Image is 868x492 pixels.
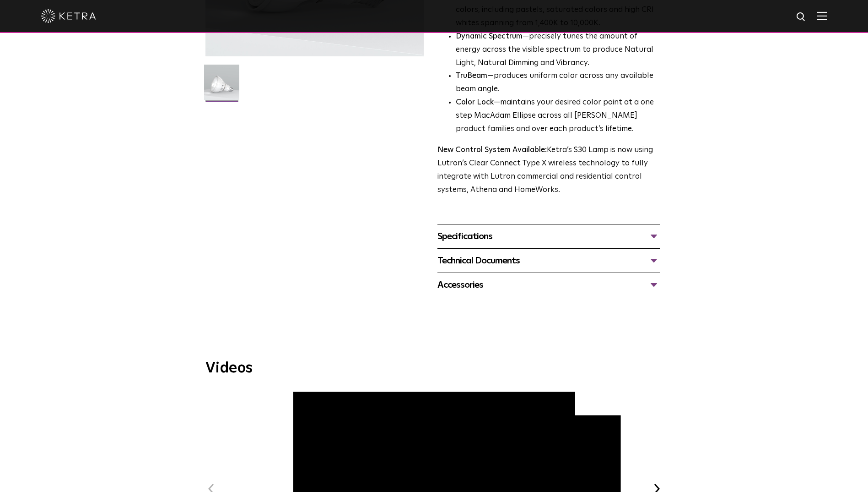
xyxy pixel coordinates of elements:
strong: Dynamic Spectrum [456,33,523,40]
img: search icon [796,11,807,23]
img: ketra-logo-2019-white [41,9,96,23]
li: —produces uniform color across any available beam angle. [456,70,660,96]
strong: Color Lock [456,98,494,106]
li: —precisely tunes the amount of energy across the visible spectrum to produce Natural Light, Natur... [456,30,660,70]
img: S30-Lamp-Edison-2021-Web-Square [204,65,239,107]
strong: TruBeam [456,72,487,80]
img: Hamburger%20Nav.svg [817,11,827,20]
h3: Videos [205,361,663,376]
div: Technical Documents [437,253,660,268]
div: Specifications [437,229,660,244]
li: —maintains your desired color point at a one step MacAdam Ellipse across all [PERSON_NAME] produc... [456,96,660,136]
strong: New Control System Available: [437,146,547,154]
div: Accessories [437,278,660,292]
p: Ketra’s S30 Lamp is now using Lutron’s Clear Connect Type X wireless technology to fully integrat... [437,144,660,197]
